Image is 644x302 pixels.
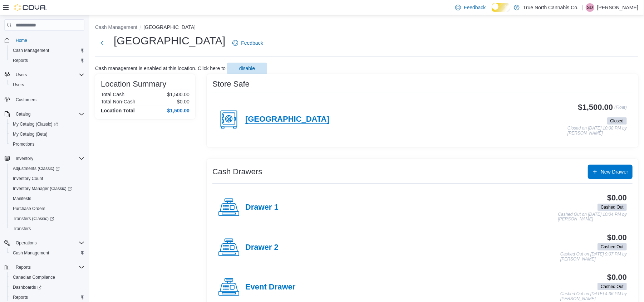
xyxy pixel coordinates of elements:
p: Cashed Out on [DATE] 4:36 PM by [PERSON_NAME] [560,292,627,301]
span: Inventory [16,156,33,161]
a: Canadian Compliance [10,273,58,282]
span: My Catalog (Classic) [13,121,58,127]
span: Operations [16,240,37,246]
span: Adjustments (Classic) [10,164,84,173]
span: Manifests [13,196,31,201]
span: Cash Management [10,46,84,55]
a: Promotions [10,140,38,148]
button: Manifests [7,194,87,204]
button: Inventory [1,154,87,164]
a: Transfers (Classic) [10,214,57,223]
button: Catalog [13,110,33,118]
span: Cashed Out [598,204,627,211]
a: My Catalog (Classic) [7,119,87,129]
a: Cash Management [10,249,52,257]
span: Inventory Manager (Classic) [10,184,84,193]
button: Catalog [1,109,87,119]
p: True North Cannabis Co. [523,3,579,12]
a: Users [10,81,27,89]
span: My Catalog (Beta) [10,130,84,138]
button: Operations [13,239,40,247]
span: disable [239,65,255,72]
h1: [GEOGRAPHIC_DATA] [114,34,225,48]
span: Dashboards [13,284,41,290]
span: Manifests [10,194,84,203]
nav: An example of EuiBreadcrumbs [95,24,638,32]
span: Customers [16,97,36,103]
span: Reports [16,264,31,270]
span: Users [13,82,24,88]
span: Users [10,81,84,89]
span: Closed [610,118,624,124]
p: Cashed Out on [DATE] 9:07 PM by [PERSON_NAME] [560,252,627,262]
span: Reports [13,58,28,63]
button: New Drawer [588,165,633,179]
a: Cash Management [10,46,52,55]
a: Inventory Manager (Classic) [10,184,75,193]
span: Cash Management [13,48,49,53]
p: [PERSON_NAME] [597,3,638,12]
button: Canadian Compliance [7,272,87,282]
h4: Drawer 1 [245,203,279,212]
button: Users [7,80,87,90]
span: Cashed Out [601,283,624,290]
span: Transfers [13,226,31,232]
button: Promotions [7,139,87,149]
h6: Total Non-Cash [101,99,136,104]
span: Reports [10,56,84,65]
p: Closed on [DATE] 10:08 PM by [PERSON_NAME] [567,126,627,136]
a: Transfers (Classic) [7,214,87,224]
a: Feedback [452,0,488,15]
span: Cash Management [10,249,84,257]
span: My Catalog (Beta) [13,131,48,137]
span: Canadian Compliance [10,273,84,282]
span: Inventory Count [10,174,84,183]
button: Inventory Count [7,174,87,184]
a: Dashboards [10,283,44,292]
span: Reports [10,293,84,302]
span: Catalog [13,110,84,118]
span: New Drawer [601,168,628,175]
p: Cashed Out on [DATE] 10:04 PM by [PERSON_NAME] [558,212,627,222]
nav: Complex example [4,32,84,301]
h4: Event Drawer [245,283,296,292]
span: Inventory Count [13,176,43,181]
button: Reports [7,55,87,65]
p: | [581,3,583,12]
h6: Total Cash [101,92,124,97]
a: Feedback [230,36,266,50]
a: My Catalog (Beta) [10,130,50,138]
a: Reports [10,56,31,65]
a: Transfers [10,224,34,233]
button: Reports [13,263,34,272]
h3: Cash Drawers [212,167,262,176]
span: Reports [13,263,84,272]
button: Inventory [13,154,36,163]
span: Promotions [13,141,35,147]
h4: Location Total [101,108,135,113]
button: Customers [1,94,87,104]
a: Inventory Manager (Classic) [7,184,87,194]
span: Home [13,36,84,45]
span: Canadian Compliance [13,274,55,280]
span: Catalog [16,111,30,117]
span: Closed [607,117,627,125]
button: Transfers [7,224,87,234]
a: Home [13,36,30,45]
a: Customers [13,96,39,104]
a: Reports [10,293,31,302]
button: Home [1,35,87,45]
span: Customers [13,95,84,104]
span: Users [13,70,84,79]
span: Reports [13,294,28,300]
h3: Location Summary [101,80,166,88]
span: Operations [13,239,84,247]
h4: $1,500.00 [167,108,190,113]
span: Purchase Orders [13,206,45,211]
span: Cashed Out [598,243,627,250]
span: Home [16,38,27,43]
h3: $0.00 [607,194,627,202]
h3: $1,500.00 [578,103,613,112]
span: Inventory [13,154,84,163]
